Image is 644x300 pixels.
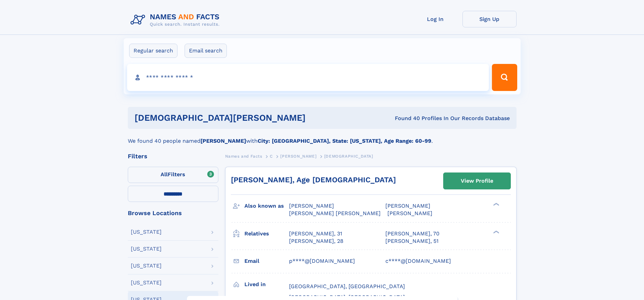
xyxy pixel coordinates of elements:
[128,129,517,145] div: We found 40 people named with .
[200,138,246,144] b: [PERSON_NAME]
[244,279,289,290] h3: Lived in
[244,200,289,212] h3: Also known as
[231,176,396,184] a: [PERSON_NAME], Age [DEMOGRAPHIC_DATA]
[492,202,500,207] div: ❯
[289,283,405,290] span: [GEOGRAPHIC_DATA], [GEOGRAPHIC_DATA]
[444,173,510,189] a: View Profile
[385,230,439,237] a: [PERSON_NAME], 70
[289,230,342,237] a: [PERSON_NAME], 31
[128,11,225,29] img: Logo Names and Facts
[289,237,343,245] a: [PERSON_NAME], 28
[135,114,350,122] h1: [DEMOGRAPHIC_DATA][PERSON_NAME]
[131,280,162,285] div: [US_STATE]
[244,255,289,267] h3: Email
[128,153,218,159] div: Filters
[385,237,438,245] a: [PERSON_NAME], 51
[258,138,431,144] b: City: [GEOGRAPHIC_DATA], State: [US_STATE], Age Range: 60-99
[225,152,262,160] a: Names and Facts
[408,11,462,27] a: Log In
[128,167,218,183] label: Filters
[280,154,316,159] span: [PERSON_NAME]
[289,210,381,216] span: [PERSON_NAME] [PERSON_NAME]
[244,228,289,239] h3: Relatives
[324,154,373,159] span: [DEMOGRAPHIC_DATA]
[185,44,227,58] label: Email search
[280,152,316,160] a: [PERSON_NAME]
[131,246,162,252] div: [US_STATE]
[129,44,177,58] label: Regular search
[492,230,500,234] div: ❯
[492,64,517,91] button: Search Button
[127,64,489,91] input: search input
[387,210,432,216] span: [PERSON_NAME]
[350,115,510,122] div: Found 40 Profiles In Our Records Database
[385,203,430,209] span: [PERSON_NAME]
[270,152,273,160] a: C
[131,229,162,235] div: [US_STATE]
[128,210,218,216] div: Browse Locations
[461,173,493,189] div: View Profile
[161,171,168,178] span: All
[462,11,517,27] a: Sign Up
[270,154,273,159] span: C
[131,263,162,269] div: [US_STATE]
[289,203,334,209] span: [PERSON_NAME]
